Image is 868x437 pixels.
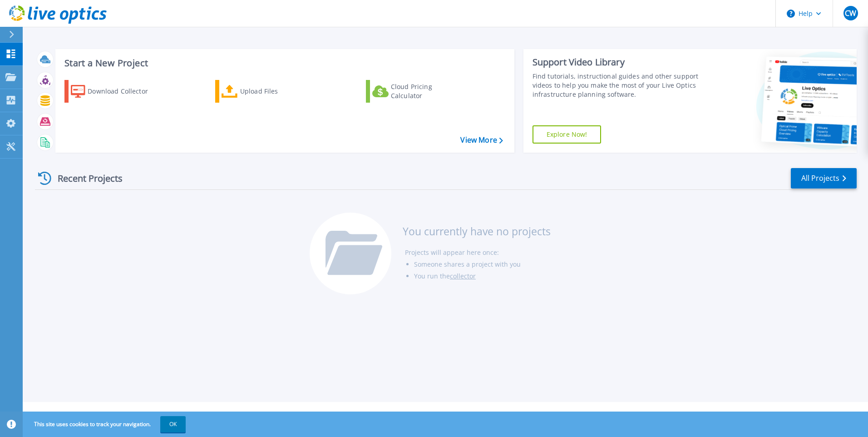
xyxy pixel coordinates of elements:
a: collector [450,272,476,280]
span: This site uses cookies to track your navigation. [25,416,186,432]
a: Explore Now! [533,125,602,144]
div: Find tutorials, instructional guides and other support videos to help you make the most of your L... [533,72,702,99]
li: Projects will appear here once: [405,247,551,258]
div: Upload Files [240,82,313,100]
a: Upload Files [215,80,316,103]
h3: Start a New Project [64,58,503,68]
div: Download Collector [88,82,160,100]
li: Someone shares a project with you [414,258,551,270]
li: You run the [414,270,551,282]
a: View More [460,136,503,144]
a: Download Collector [64,80,166,103]
span: CW [845,10,856,17]
a: Cloud Pricing Calculator [366,80,467,103]
div: Cloud Pricing Calculator [391,82,464,100]
div: Recent Projects [35,167,135,189]
a: All Projects [791,168,857,189]
h3: You currently have no projects [403,226,551,236]
div: Support Video Library [533,56,702,68]
button: OK [160,416,186,432]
